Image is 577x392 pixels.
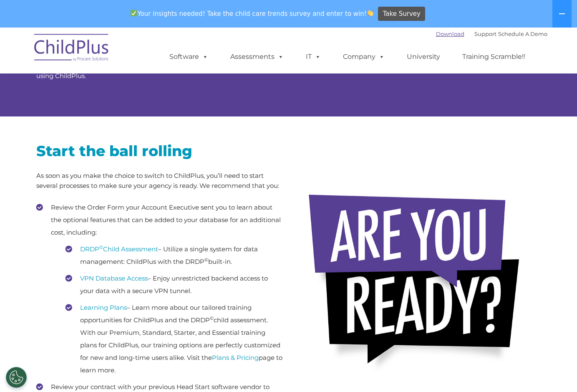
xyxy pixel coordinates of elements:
[335,48,393,65] a: Company
[210,315,214,321] sup: ©
[80,303,127,311] a: Learning Plans
[30,28,113,70] img: ChildPlus by Procare Solutions
[498,30,547,37] a: Schedule A Demo
[436,30,547,37] font: |
[212,354,259,362] a: Plans & Pricing
[36,201,282,377] li: Review the Order Form your Account Executive sent you to learn about the optional features that c...
[80,245,158,253] a: DRDP©Child Assessment
[131,10,137,16] img: ✅
[474,30,496,37] a: Support
[383,7,421,21] span: Take Survey
[66,243,282,268] li: – Utilize a single system for data management: ChildPlus with the DRDP built-in.
[454,48,534,65] a: Training Scramble!!
[301,183,535,382] img: areyouready
[441,302,577,392] iframe: Chat Widget
[222,48,292,65] a: Assessments
[161,48,217,65] a: Software
[80,274,148,282] a: VPN Database Access
[367,10,373,16] img: 👏
[127,5,377,22] span: Your insights needed! Take the child care trends survey and enter to win!
[99,244,103,250] sup: ©
[398,48,448,65] a: University
[297,48,329,65] a: IT
[66,301,282,377] li: – Learn more about our tailored training opportunities for ChildPlus and the DRDP child assessmen...
[204,257,208,263] sup: ©
[436,30,464,37] a: Download
[6,367,27,388] button: Cookies Settings
[66,272,282,297] li: – Enjoy unrestricted backend access to your data with a secure VPN tunnel.
[36,171,282,191] p: As soon as you make the choice to switch to ChildPlus, you’ll need to start several processes to ...
[36,142,282,160] h2: Start the ball rolling
[378,7,425,21] a: Take Survey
